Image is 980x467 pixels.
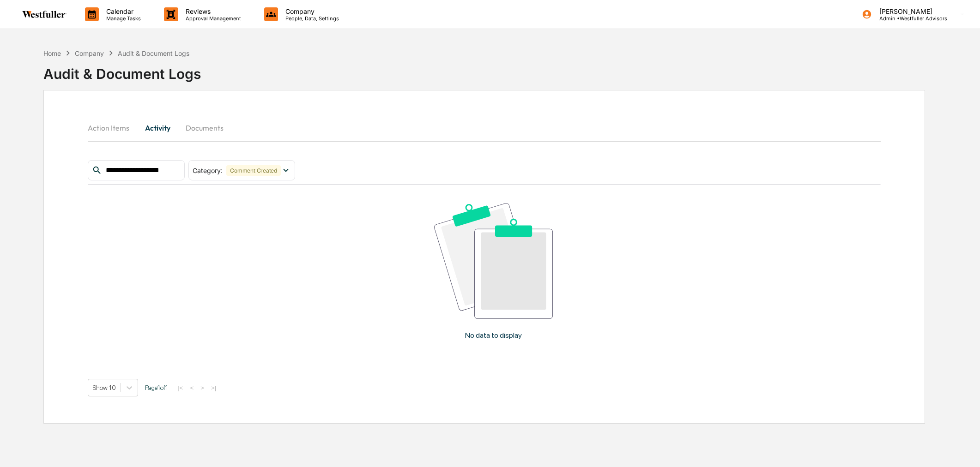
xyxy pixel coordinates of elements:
[75,49,104,57] div: Company
[43,58,201,82] div: Audit & Document Logs
[226,165,280,176] div: Comment Created
[99,7,145,15] p: Calendar
[198,384,207,392] button: >
[178,117,231,139] button: Documents
[43,49,61,57] div: Home
[118,49,189,57] div: Audit & Document Logs
[434,203,553,319] img: No data
[178,15,246,22] p: Approval Management
[137,117,178,139] button: Activity
[187,384,196,392] button: <
[193,167,223,174] span: Category :
[175,384,186,392] button: |<
[950,437,975,461] iframe: Open customer support
[88,117,137,139] button: Action Items
[178,7,246,15] p: Reviews
[22,11,67,18] img: logo
[278,15,344,22] p: People, Data, Settings
[872,7,947,15] p: [PERSON_NAME]
[465,331,522,340] p: No data to display
[88,117,881,139] div: secondary tabs example
[278,7,344,15] p: Company
[145,384,168,391] span: Page 1 of 1
[872,15,947,22] p: Admin • Westfuller Advisors
[99,15,145,22] p: Manage Tasks
[208,384,219,392] button: >|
